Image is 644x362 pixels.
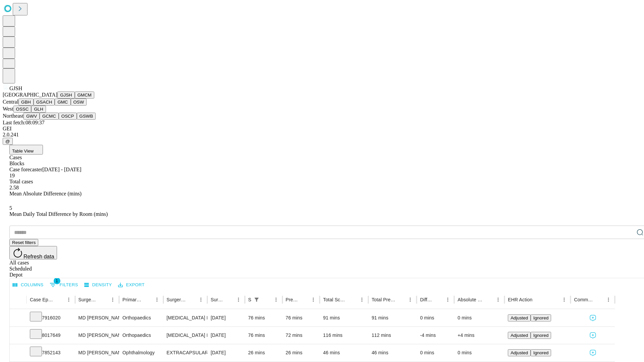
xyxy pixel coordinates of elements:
span: Total cases [9,179,33,184]
span: GJSH [9,85,22,91]
div: Ophthalmology [122,344,160,361]
button: GLH [31,106,46,113]
div: 91 mins [323,309,365,326]
div: Surgery Name [167,297,186,302]
span: Adjusted [511,315,528,320]
button: Menu [604,295,613,304]
div: MD [PERSON_NAME] [PERSON_NAME] [78,327,116,344]
div: 26 mins [248,344,279,361]
span: 1 [54,278,60,284]
button: Expand [13,330,23,342]
span: Ignored [533,315,548,320]
div: Comments [574,297,593,302]
div: 46 mins [323,344,365,361]
div: 2.0.241 [3,132,641,138]
div: GEI [3,126,641,132]
button: @ [3,138,13,145]
button: Sort [99,295,108,304]
div: 72 mins [286,327,317,344]
div: Scheduled In Room Duration [248,297,251,302]
div: -4 mins [420,327,451,344]
div: [DATE] [211,327,241,344]
button: Ignored [531,349,551,356]
span: Case forecaster [9,167,42,172]
div: Case Epic Id [30,297,54,302]
button: OSCP [59,113,77,120]
span: Mean Daily Total Difference by Room (mins) [9,211,108,217]
button: Menu [406,295,415,304]
span: 19 [9,173,15,178]
button: Menu [493,295,503,304]
button: Menu [271,295,281,304]
div: Total Scheduled Duration [323,297,347,302]
button: Adjusted [508,349,531,356]
button: Export [116,280,146,290]
button: Sort [143,295,152,304]
button: Expand [13,347,23,359]
button: Sort [55,295,64,304]
span: Northeast [3,113,23,119]
div: Orthopaedics [122,309,160,326]
button: Menu [234,295,243,304]
button: Ignored [531,314,551,321]
span: Reset filters [12,240,36,245]
span: Refresh data [23,254,54,259]
span: 5 [9,205,12,211]
span: @ [5,139,10,144]
div: Surgery Date [211,297,224,302]
div: Total Predicted Duration [372,297,396,302]
span: Ignored [533,350,548,355]
button: GCMC [40,113,59,120]
div: Absolute Difference [458,297,483,302]
span: [GEOGRAPHIC_DATA] [3,92,57,98]
div: Orthopaedics [122,327,160,344]
span: Ignored [533,333,548,338]
button: Sort [187,295,196,304]
div: 46 mins [372,344,414,361]
div: [MEDICAL_DATA] MEDIAL OR LATERAL MENISCECTOMY [167,309,204,326]
button: GWV [23,113,40,120]
button: Menu [108,295,117,304]
div: 76 mins [248,327,279,344]
div: 7916020 [30,309,72,326]
button: Ignored [531,332,551,339]
button: Sort [348,295,357,304]
div: Difference [420,297,433,302]
div: [MEDICAL_DATA] MEDIAL OR LATERAL MENISCECTOMY [167,327,204,344]
button: Select columns [11,280,45,290]
button: Adjusted [508,314,531,321]
button: Expand [13,312,23,324]
div: MD [PERSON_NAME] [78,344,116,361]
span: 2.58 [9,185,19,190]
div: 0 mins [458,344,501,361]
span: Central [3,99,18,105]
button: Adjusted [508,332,531,339]
div: MD [PERSON_NAME] [PERSON_NAME] [78,309,116,326]
div: Primary Service [122,297,142,302]
button: Menu [559,295,569,304]
div: 116 mins [323,327,365,344]
div: [DATE] [211,344,241,361]
div: EXTRACAPSULAR CATARACT REMOVAL WITH [MEDICAL_DATA] [167,344,204,361]
div: +4 mins [458,327,501,344]
div: Predicted In Room Duration [286,297,299,302]
button: Sort [224,295,234,304]
span: Last fetch: 08:09:37 [3,120,45,125]
button: Sort [533,295,542,304]
span: [DATE] - [DATE] [42,167,81,172]
div: [DATE] [211,309,241,326]
button: Menu [64,295,73,304]
button: Menu [309,295,318,304]
div: 0 mins [420,309,451,326]
div: 112 mins [372,327,414,344]
button: Menu [152,295,162,304]
button: Sort [484,295,493,304]
button: Density [83,280,114,290]
div: 76 mins [286,309,317,326]
div: 0 mins [458,309,501,326]
button: GMC [55,99,70,106]
div: 8017649 [30,327,72,344]
button: GSACH [34,99,55,106]
button: Sort [299,295,309,304]
button: Refresh data [9,246,57,259]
